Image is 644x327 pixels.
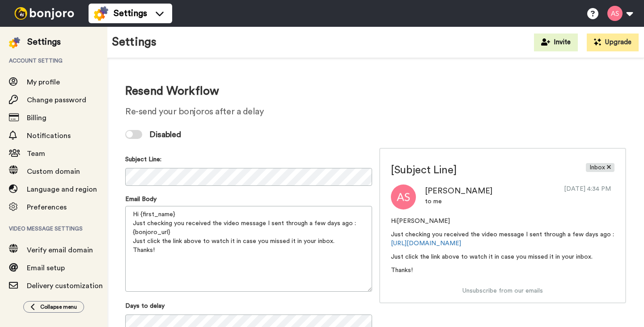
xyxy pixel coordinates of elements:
h2: Re-send your bonjoros after a delay [125,107,626,117]
span: Change password [27,96,86,104]
span: to me [425,198,442,205]
span: Email setup [27,264,65,272]
span: Collapse menu [40,303,77,310]
a: [URL][DOMAIN_NAME] [391,240,461,247]
span: Language and region [27,186,97,193]
h1: Resend Workflow [125,85,626,98]
p: Just click the link above to watch it in case you missed it in your inbox. [391,252,614,261]
img: Alvin Slaughter [391,184,416,210]
span: Notifications [27,132,71,139]
span: Custom domain [27,168,80,175]
p: Thanks! [391,266,614,275]
button: Invite [534,34,578,51]
span: [PERSON_NAME] [425,187,492,195]
h1: Settings [112,36,157,49]
p: Hi [PERSON_NAME] [391,217,614,226]
span: [DATE] 4:34 PM [560,184,614,193]
span: Billing [27,114,47,122]
label: Days to delay [125,302,165,310]
img: settings-colored.svg [94,6,108,21]
span: Disabled [149,128,181,141]
button: Upgrade [587,34,639,51]
span: Settings [114,7,147,20]
img: bj-logo-header-white.svg [11,7,78,20]
label: Email Body [125,195,157,204]
span: [Subject Line] [391,163,577,177]
span: Team [27,150,45,157]
div: Settings [27,36,61,48]
span: Preferences [27,204,67,211]
label: Subject Line: [125,155,161,164]
button: Collapse menu [23,301,84,313]
span: Verify email domain [27,247,93,254]
span: Inbox [586,163,614,172]
span: My profile [27,79,60,86]
div: Unsubscribe from our emails [380,286,625,295]
img: settings-colored.svg [9,37,20,48]
p: Just checking you received the video message I sent through a few days ago : [391,230,614,248]
span: Delivery customization [27,282,103,289]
